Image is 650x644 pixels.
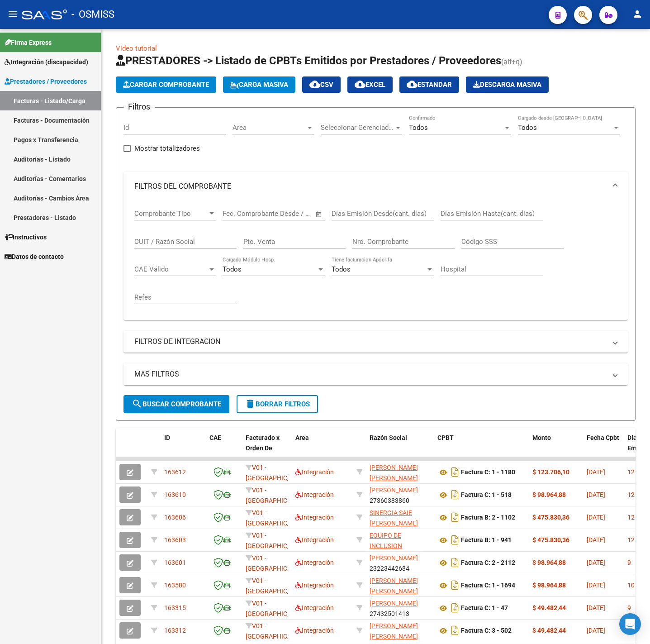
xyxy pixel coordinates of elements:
span: 12 [627,491,635,498]
span: 10 [627,582,635,589]
span: Mostrar totalizadores [134,143,200,154]
span: Razón Social [370,434,407,441]
span: Descarga Masiva [473,81,541,89]
span: Borrar Filtros [245,400,310,408]
mat-icon: cloud_download [355,79,365,90]
span: 163610 [164,491,186,498]
div: FILTROS DEL COMPROBANTE [123,201,628,320]
mat-icon: menu [7,9,18,19]
i: Descargar documento [449,623,461,638]
span: Area [295,434,309,441]
span: 163312 [164,627,186,634]
span: Todos [332,265,351,273]
span: 12 [627,468,635,476]
span: Instructivos [5,232,47,242]
span: SINERGIA SAIE [PERSON_NAME] S.R.L. [370,509,418,537]
strong: $ 123.706,10 [532,468,569,476]
span: CSV [309,81,333,89]
span: Integración [295,627,334,634]
span: Integración [295,559,334,566]
span: EQUIPO DE INCLUSION CRECIENDO JUNTOS S.R.L. [370,532,429,570]
button: Buscar Comprobante [123,395,229,413]
mat-icon: search [132,398,142,409]
span: Integración [295,582,334,589]
strong: $ 49.482,44 [532,604,566,611]
span: [DATE] [587,491,605,498]
strong: Factura B: 2 - 1102 [461,514,515,521]
span: 9 [627,559,631,566]
mat-panel-title: FILTROS DE INTEGRACION [134,337,606,347]
span: 163612 [164,468,186,476]
strong: $ 98.964,88 [532,491,566,498]
span: 163315 [164,604,186,611]
span: Datos de contacto [5,252,64,262]
i: Descargar documento [449,510,461,525]
span: 12 [627,536,635,544]
datatable-header-cell: CAE [206,428,242,468]
datatable-header-cell: ID [161,428,206,468]
datatable-header-cell: Facturado x Orden De [242,428,292,468]
span: CPBT [437,434,454,441]
span: [DATE] [587,604,605,611]
span: 9 [627,604,631,611]
span: Carga Masiva [230,81,288,89]
span: [PERSON_NAME] [PERSON_NAME] [370,622,418,640]
div: 30718301331 [370,530,430,549]
span: [PERSON_NAME] [PERSON_NAME] [370,577,418,595]
span: [DATE] [587,627,605,634]
span: Monto [532,434,551,441]
strong: Factura C: 1 - 47 [461,605,508,612]
span: Fecha Cpbt [587,434,619,441]
mat-expansion-panel-header: FILTROS DEL COMPROBANTE [123,172,628,201]
span: 163601 [164,559,186,566]
span: ID [164,434,170,441]
span: Cargar Comprobante [123,81,209,89]
datatable-header-cell: Area [292,428,353,468]
span: Buscar Comprobante [132,400,221,408]
i: Descargar documento [449,601,461,615]
button: CSV [302,76,341,93]
span: Integración [295,491,334,498]
button: Descarga Masiva [466,76,549,93]
i: Descargar documento [449,487,461,502]
span: Area [232,124,306,132]
a: Video tutorial [116,44,157,52]
strong: $ 475.830,36 [532,514,569,521]
div: 27432501413 [370,598,430,617]
span: [DATE] [587,559,605,566]
app-download-masive: Descarga masiva de comprobantes (adjuntos) [466,76,549,93]
div: 27289700272 [370,576,430,595]
button: Borrar Filtros [237,395,318,413]
span: [PERSON_NAME] [370,487,418,494]
div: 27360383860 [370,485,430,504]
button: EXCEL [347,76,393,93]
datatable-header-cell: Monto [529,428,583,468]
datatable-header-cell: Fecha Cpbt [583,428,624,468]
mat-icon: person [632,9,643,19]
mat-panel-title: MAS FILTROS [134,369,606,379]
span: [DATE] [587,468,605,476]
i: Descargar documento [449,465,461,479]
span: (alt+q) [501,57,522,66]
i: Descargar documento [449,578,461,592]
span: [PERSON_NAME] [370,554,418,562]
button: Cargar Comprobante [116,76,216,93]
span: [PERSON_NAME] [PERSON_NAME] [370,464,418,482]
span: Firma Express [5,38,52,48]
strong: Factura C: 1 - 1180 [461,469,515,476]
span: - OSMISS [71,5,114,24]
span: Integración [295,468,334,476]
mat-icon: cloud_download [407,79,418,90]
div: 30717345114 [370,508,430,527]
mat-icon: delete [245,398,256,409]
datatable-header-cell: Razón Social [366,428,434,468]
mat-icon: cloud_download [309,79,320,90]
strong: $ 475.830,36 [532,536,569,544]
span: Todos [409,124,428,132]
span: 163606 [164,514,186,521]
span: [DATE] [587,536,605,544]
span: Integración (discapacidad) [5,57,88,67]
span: Integración [295,604,334,611]
span: 163603 [164,536,186,544]
strong: Factura C: 3 - 502 [461,627,512,634]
